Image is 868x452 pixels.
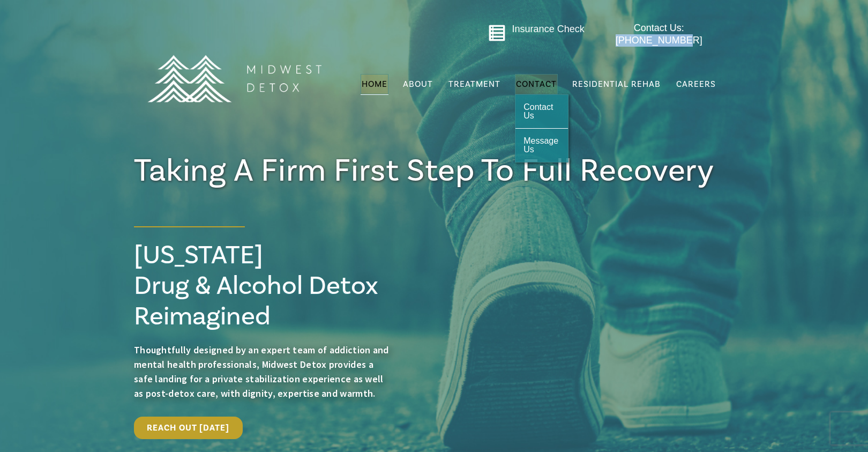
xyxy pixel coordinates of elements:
[516,80,557,88] span: Contact
[147,423,230,433] span: Reach Out [DATE]
[140,32,328,125] img: MD Logo Horitzontal white-01 (1) (1)
[488,24,506,46] a: Go to midwestdetox.com/message-form-page/
[403,80,433,88] span: About
[523,136,558,154] span: Message Us
[515,129,568,162] a: Message Us
[571,74,662,94] a: Residential Rehab
[675,74,717,94] a: Careers
[515,95,568,128] a: Contact Us
[362,79,387,90] span: Home
[134,344,389,399] span: Thoughtfully designed by an expert team of addiction and mental health professionals, Midwest Det...
[361,74,388,94] a: Home
[402,74,434,94] a: About
[134,417,243,439] a: Reach Out [DATE]
[572,79,661,90] span: Residential Rehab
[448,80,500,88] span: Treatment
[512,24,585,34] a: Insurance Check
[616,23,702,46] span: Contact Us: [PHONE_NUMBER]
[594,22,723,47] a: Contact Us: [PHONE_NUMBER]
[523,102,553,120] span: Contact Us
[447,74,502,94] a: Treatment
[134,239,378,333] span: [US_STATE] Drug & Alcohol Detox Reimagined
[676,79,716,90] span: Careers
[515,74,558,94] a: Contact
